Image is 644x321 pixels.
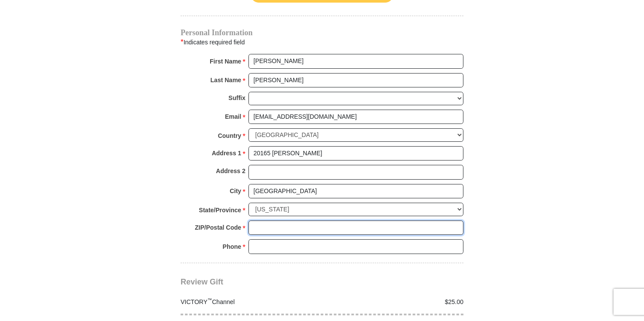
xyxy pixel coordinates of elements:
[176,298,322,307] div: VICTORY Channel
[181,37,463,48] div: Indicates required field
[211,74,241,86] strong: Last Name
[218,130,241,142] strong: Country
[195,221,241,234] strong: ZIP/Postal Code
[322,298,468,307] div: $25.00
[225,110,241,123] strong: Email
[223,241,241,253] strong: Phone
[212,147,241,159] strong: Address 1
[181,278,223,286] span: Review Gift
[228,92,245,104] strong: Suffix
[230,185,241,197] strong: City
[216,165,245,177] strong: Address 2
[199,204,241,216] strong: State/Province
[208,297,212,302] sup: ™
[181,29,463,36] h4: Personal Information
[210,55,241,67] strong: First Name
